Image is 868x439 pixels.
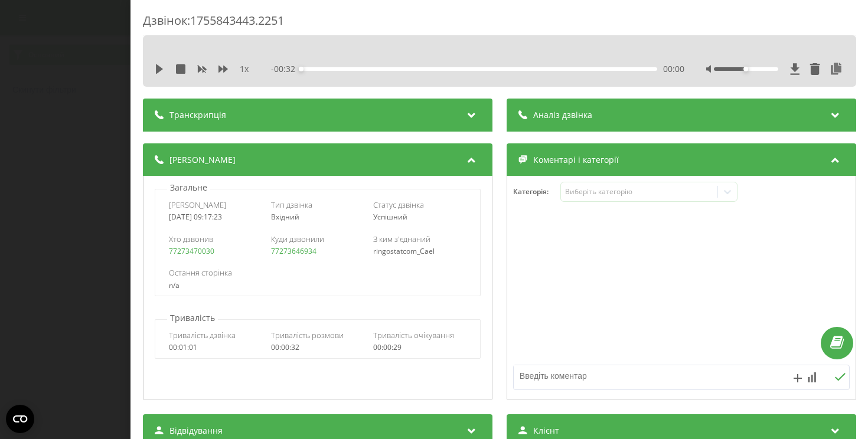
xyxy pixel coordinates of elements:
div: n/a [168,281,466,290]
div: Accessibility label [743,67,748,71]
span: Хто дзвонив [168,234,213,244]
span: Успішний [373,212,407,222]
div: ringostatcom_Cael [373,247,466,255]
div: [DATE] 09:17:23 [168,213,262,221]
span: 1 x [240,63,249,75]
p: Тривалість [167,312,218,324]
a: 77273470030 [168,246,214,256]
button: Open CMP widget [6,405,34,433]
span: Тривалість розмови [270,330,343,340]
span: Куди дзвонили [270,234,324,244]
span: [PERSON_NAME] [169,154,236,166]
div: Виберіть категорію [565,187,713,196]
span: Статус дзвінка [373,199,423,210]
span: Остання сторінка [168,267,231,278]
span: Клієнт [533,425,559,437]
span: З ким з'єднаний [373,234,430,244]
a: 77273646934 [270,246,316,256]
span: Коментарі і категорії [533,154,618,166]
span: Аналіз дзвінка [533,109,592,121]
div: Дзвінок : 1755843443.2251 [143,12,856,35]
span: Тип дзвінка [270,199,312,210]
div: 00:00:29 [373,343,466,352]
span: Вхідний [270,212,299,222]
span: Тривалість очікування [373,330,453,340]
span: - 00:32 [270,63,301,75]
span: [PERSON_NAME] [168,199,226,210]
div: 00:01:01 [168,343,262,352]
h4: Категорія : [513,188,560,196]
span: Транскрипція [169,109,226,121]
div: Accessibility label [298,67,303,71]
span: 00:00 [663,63,684,75]
span: Тривалість дзвінка [168,330,235,340]
p: Загальне [167,182,210,194]
span: Відвідування [169,425,223,437]
div: 00:00:32 [270,343,364,352]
